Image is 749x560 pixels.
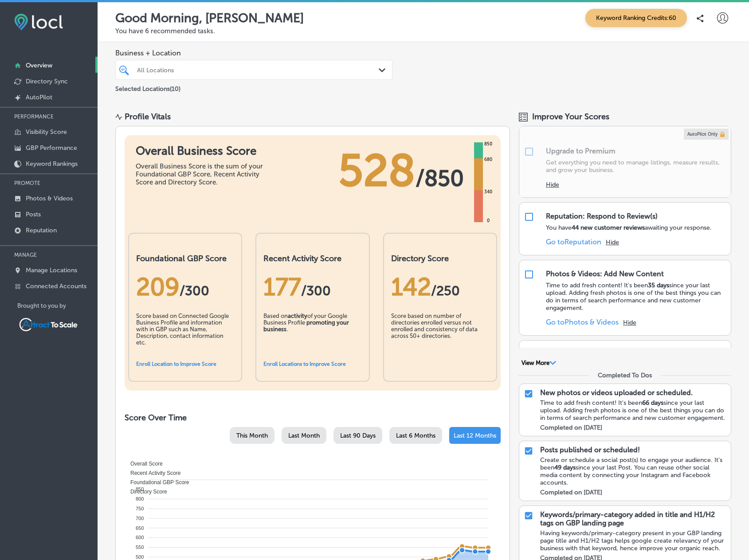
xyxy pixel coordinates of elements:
[540,510,726,527] p: Keywords/primary-category added in title and H1/H2 tags on GBP landing page
[263,361,346,367] a: Enroll Locations to Improve Score
[540,529,726,552] div: Having keywords/primary-category present in your GBP landing page title and H1/H2 tags helps goog...
[136,486,144,492] tspan: 850
[136,144,269,158] h1: Overall Business Score
[263,272,361,302] div: 177
[263,319,349,333] b: promoting your business
[115,49,392,57] span: Business + Location
[546,238,601,246] a: Go toReputation
[236,432,268,439] span: This Month
[540,446,640,454] p: Posts published or scheduled!
[391,313,489,357] div: Score based on number of directories enrolled versus not enrolled and consistency of data across ...
[137,66,380,74] div: All Locations
[180,283,209,299] span: / 300
[598,372,652,379] div: Completed To Dos
[648,282,669,289] strong: 35 days
[26,195,73,202] p: Photos & Videos
[136,313,234,357] div: Score based on Connected Google Business Profile and information with in GBP such as Name, Descri...
[301,283,331,299] span: /300
[115,27,731,35] p: You have 6 recommended tasks.
[288,313,307,319] b: activity
[26,211,41,218] p: Posts
[482,141,494,148] div: 850
[125,413,501,423] h2: Score Over Time
[391,254,489,263] h2: Directory Score
[540,489,602,496] label: Completed on [DATE]
[26,266,77,274] p: Manage Locations
[17,316,79,333] img: Attract To Scale
[136,544,144,550] tspan: 550
[585,9,687,27] span: Keyword Ranking Credits: 60
[642,399,663,407] strong: 66 days
[485,217,491,224] div: 0
[532,112,609,121] span: Improve Your Scores
[136,525,144,531] tspan: 650
[136,254,234,263] h2: Foundational GBP Score
[136,554,144,560] tspan: 500
[26,128,67,136] p: Visibility Score
[572,224,645,231] strong: 44 new customer reviews
[124,489,167,495] span: Directory Score
[26,144,77,152] p: GBP Performance
[396,432,435,439] span: Last 6 Months
[546,270,664,278] div: Photos & Videos: Add New Content
[115,11,304,25] p: Good Morning, [PERSON_NAME]
[338,144,416,197] span: 528
[623,319,636,326] button: Hide
[136,516,144,521] tspan: 700
[519,359,559,367] button: View More
[263,313,361,357] div: Based on of your Google Business Profile .
[124,470,180,476] span: Recent Activity Score
[288,432,320,439] span: Last Month
[554,464,576,471] strong: 49 days
[454,432,496,439] span: Last 12 Months
[26,160,78,168] p: Keyword Rankings
[26,227,57,234] p: Reputation
[540,456,726,486] div: Create or schedule a social post(s) to engage your audience. It's been since your last Post. You ...
[26,78,68,85] p: Directory Sync
[546,181,559,188] button: Hide
[14,14,63,30] img: fda3e92497d09a02dc62c9cd864e3231.png
[136,361,216,367] a: Enroll Location to Improve Score
[125,112,171,121] div: Profile Vitals
[546,212,658,220] div: Reputation: Respond to Review(s)
[482,188,494,196] div: 340
[26,62,52,69] p: Overview
[540,424,602,431] label: Completed on [DATE]
[606,239,619,246] button: Hide
[416,165,464,192] span: / 850
[136,162,269,186] div: Overall Business Score is the sum of your Foundational GBP Score, Recent Activity Score and Direc...
[546,318,619,326] a: Go toPhotos & Videos
[115,82,180,93] p: Selected Locations ( 10 )
[546,224,712,231] p: You have awaiting your response.
[340,432,376,439] span: Last 90 Days
[431,283,460,299] span: /250
[136,496,144,501] tspan: 800
[540,388,693,397] p: New photos or videos uploaded or scheduled.
[482,156,494,163] div: 680
[136,535,144,540] tspan: 600
[546,282,726,312] p: Time to add fresh content! It's been since your last upload. Adding fresh photos is one of the be...
[124,479,189,486] span: Foundational GBP Score
[26,94,52,101] p: AutoPilot
[540,399,726,422] div: Time to add fresh content! It's been since your last upload. Adding fresh photos is one of the be...
[391,272,489,302] div: 142
[136,272,234,302] div: 209
[26,282,86,290] p: Connected Accounts
[263,254,361,263] h2: Recent Activity Score
[124,461,163,467] span: Overall Score
[17,302,98,309] p: Brought to you by
[136,506,144,511] tspan: 750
